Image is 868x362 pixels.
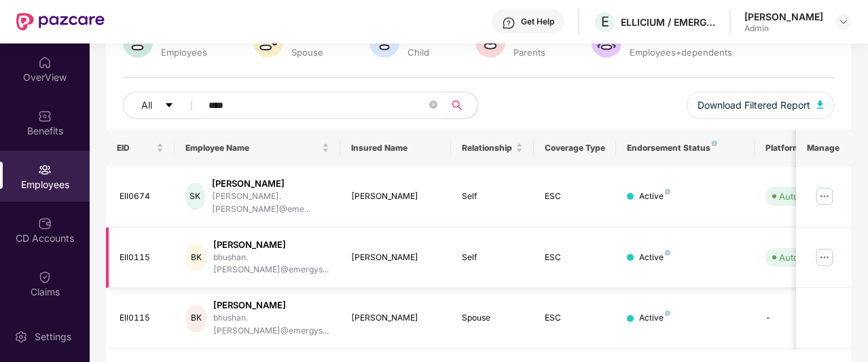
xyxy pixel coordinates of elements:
[838,16,849,27] img: svg+xml;base64,PHN2ZyBpZD0iRHJvcGRvd24tMzJ4MzIiIHhtbG5zPSJodHRwOi8vd3d3LnczLm9yZy8yMDAwL3N2ZyIgd2...
[429,101,437,109] span: close-circle
[462,143,513,153] span: Relationship
[462,190,523,203] div: Self
[185,143,319,153] span: Employee Name
[38,109,52,123] img: svg+xml;base64,PHN2ZyBpZD0iQmVuZWZpdHMiIHhtbG5zPSJodHRwOi8vd3d3LnczLm9yZy8yMDAwL3N2ZyIgd2lkdGg9Ij...
[765,143,840,153] div: Platform Status
[545,190,606,203] div: ESC
[213,251,329,277] div: bhushan.[PERSON_NAME]@emergys...
[545,312,606,325] div: ESC
[712,141,717,146] img: svg+xml;base64,PHN2ZyB4bWxucz0iaHR0cDovL3d3dy53My5vcmcvMjAwMC9zdmciIHdpZHRoPSI4IiBoZWlnaHQ9IjgiIH...
[698,98,810,113] span: Download Filtered Report
[817,101,824,109] img: svg+xml;base64,PHN2ZyB4bWxucz0iaHR0cDovL3d3dy53My5vcmcvMjAwMC9zdmciIHhtbG5zOnhsaW5rPSJodHRwOi8vd3...
[462,312,523,325] div: Spouse
[120,190,164,203] div: Ell0674
[38,217,52,230] img: svg+xml;base64,PHN2ZyBpZD0iQ0RfQWNjb3VudHMiIGRhdGEtbmFtZT0iQ0QgQWNjb3VudHMiIHhtbG5zPSJodHRwOi8vd3...
[621,16,716,29] div: ELLICIUM / EMERGYS SOLUTIONS PRIVATE LIMITED
[665,189,670,194] img: svg+xml;base64,PHN2ZyB4bWxucz0iaHR0cDovL3d3dy53My5vcmcvMjAwMC9zdmciIHdpZHRoPSI4IiBoZWlnaHQ9IjgiIH...
[814,185,835,207] img: manageButton
[639,312,670,325] div: Active
[212,177,330,190] div: [PERSON_NAME]
[665,310,670,316] img: svg+xml;base64,PHN2ZyB4bWxucz0iaHR0cDovL3d3dy53My5vcmcvMjAwMC9zdmciIHdpZHRoPSI4IiBoZWlnaHQ9IjgiIH...
[534,130,617,166] th: Coverage Type
[779,251,833,264] div: Auto Verified
[627,143,743,153] div: Endorsement Status
[796,130,851,166] th: Manage
[185,183,204,210] div: SK
[444,100,471,111] span: search
[639,251,670,264] div: Active
[31,330,75,344] div: Settings
[351,190,440,203] div: [PERSON_NAME]
[212,190,330,216] div: [PERSON_NAME].[PERSON_NAME]@eme...
[185,244,206,271] div: BK
[627,47,735,58] div: Employees+dependents
[175,130,340,166] th: Employee Name
[511,47,548,58] div: Parents
[545,251,606,264] div: ESC
[687,92,835,119] button: Download Filtered Report
[38,270,52,284] img: svg+xml;base64,PHN2ZyBpZD0iQ2xhaW0iIHhtbG5zPSJodHRwOi8vd3d3LnczLm9yZy8yMDAwL3N2ZyIgd2lkdGg9IjIwIi...
[444,92,478,119] button: search
[158,47,210,58] div: Employees
[120,312,164,325] div: Ell0115
[744,23,823,34] div: Admin
[213,312,329,338] div: bhushan.[PERSON_NAME]@emergys...
[665,250,670,255] img: svg+xml;base64,PHN2ZyB4bWxucz0iaHR0cDovL3d3dy53My5vcmcvMjAwMC9zdmciIHdpZHRoPSI4IiBoZWlnaHQ9IjgiIH...
[451,130,534,166] th: Relationship
[639,190,670,203] div: Active
[185,305,206,332] div: BK
[521,16,554,27] div: Get Help
[141,98,152,113] span: All
[429,99,437,112] span: close-circle
[502,16,516,30] img: svg+xml;base64,PHN2ZyBpZD0iSGVscC0zMngzMiIgeG1sbnM9Imh0dHA6Ly93d3cudzMub3JnLzIwMDAvc3ZnIiB3aWR0aD...
[14,330,28,344] img: svg+xml;base64,PHN2ZyBpZD0iU2V0dGluZy0yMHgyMCIgeG1sbnM9Imh0dHA6Ly93d3cudzMub3JnLzIwMDAvc3ZnIiB3aW...
[123,92,206,119] button: Allcaret-down
[213,299,329,312] div: [PERSON_NAME]
[351,251,440,264] div: [PERSON_NAME]
[755,288,851,349] td: -
[38,56,52,69] img: svg+xml;base64,PHN2ZyBpZD0iSG9tZSIgeG1sbnM9Imh0dHA6Ly93d3cudzMub3JnLzIwMDAvc3ZnIiB3aWR0aD0iMjAiIG...
[340,130,451,166] th: Insured Name
[744,10,823,23] div: [PERSON_NAME]
[351,312,440,325] div: [PERSON_NAME]
[289,47,326,58] div: Spouse
[405,47,432,58] div: Child
[779,189,833,203] div: Auto Verified
[814,247,835,268] img: manageButton
[38,163,52,177] img: svg+xml;base64,PHN2ZyBpZD0iRW1wbG95ZWVzIiB4bWxucz0iaHR0cDovL3d3dy53My5vcmcvMjAwMC9zdmciIHdpZHRoPS...
[117,143,154,153] span: EID
[120,251,164,264] div: Ell0115
[106,130,175,166] th: EID
[164,101,174,111] span: caret-down
[213,238,329,251] div: [PERSON_NAME]
[462,251,523,264] div: Self
[601,14,609,30] span: E
[16,13,105,31] img: New Pazcare Logo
